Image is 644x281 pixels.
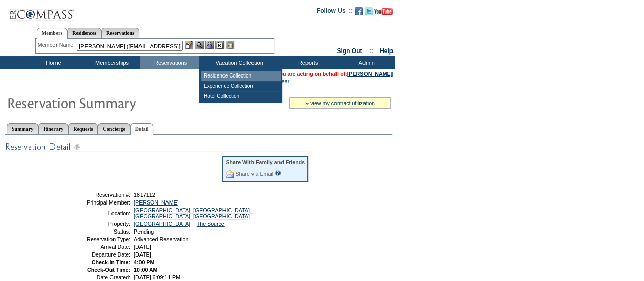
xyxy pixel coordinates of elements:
span: :: [369,47,373,55]
td: Follow Us :: [317,6,353,18]
span: 10:00 AM [134,267,157,273]
td: Reservations [140,56,199,69]
td: Experience Collection [201,81,281,91]
a: Sign Out [337,47,362,55]
a: Clear [276,78,289,84]
a: » view my contract utilization [305,100,375,106]
td: Property: [58,221,130,227]
div: Member Name: [38,41,77,49]
a: [GEOGRAPHIC_DATA] [134,221,190,227]
td: Reservation #: [58,192,130,198]
td: Status: [58,228,130,235]
a: Become our fan on Facebook [355,10,363,16]
strong: Check-Out Time: [87,267,130,273]
img: View [195,41,204,49]
span: Pending [134,228,154,235]
img: Reservation Detail [5,141,311,154]
span: [DATE] 6:09:11 PM [134,274,180,280]
span: [DATE] [134,251,151,258]
td: Departure Date: [58,251,130,258]
a: Subscribe to our YouTube Channel [374,10,393,16]
td: Principal Member: [58,199,130,206]
a: Members [37,28,68,39]
font: You are acting on behalf of: [276,71,393,77]
img: Subscribe to our YouTube Channel [374,8,393,15]
td: Location: [58,207,130,219]
a: [GEOGRAPHIC_DATA], [GEOGRAPHIC_DATA] - [GEOGRAPHIC_DATA], [GEOGRAPHIC_DATA] [134,207,253,219]
td: Admin [336,56,395,69]
a: Reservations [101,28,139,38]
td: Residence Collection [201,71,281,81]
a: Concierge [98,123,130,134]
a: Share via Email [235,171,273,177]
td: Hotel Collection [201,91,281,101]
img: b_calculator.gif [226,41,234,49]
img: b_edit.gif [185,41,193,49]
a: Follow us on Twitter [365,10,373,16]
span: 1817112 [134,192,155,198]
td: Reports [277,56,336,69]
a: [PERSON_NAME] [347,71,393,77]
a: Help [380,47,393,55]
a: [PERSON_NAME] [134,199,179,206]
a: Requests [68,123,98,134]
span: 4:00 PM [134,259,154,265]
strong: Check-In Time: [92,259,130,265]
td: Reservation Type: [58,236,130,242]
img: Become our fan on Facebook [355,7,363,15]
input: What is this? [275,170,281,176]
a: Itinerary [38,123,68,134]
td: Home [23,56,81,69]
a: Summary [7,123,38,134]
img: Impersonate [205,41,214,49]
span: [DATE] [134,244,151,250]
span: Advanced Reservation [134,236,188,242]
a: Detail [130,123,154,135]
img: Reservations [215,41,224,49]
td: Vacation Collection [199,56,277,69]
img: Follow us on Twitter [365,7,373,15]
a: The Source [197,221,225,227]
div: Share With Family and Friends [226,159,305,165]
td: Date Created: [58,274,130,280]
a: Residences [67,28,101,38]
img: Reservaton Summary [7,92,210,113]
td: Arrival Date: [58,244,130,250]
td: Memberships [81,56,140,69]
